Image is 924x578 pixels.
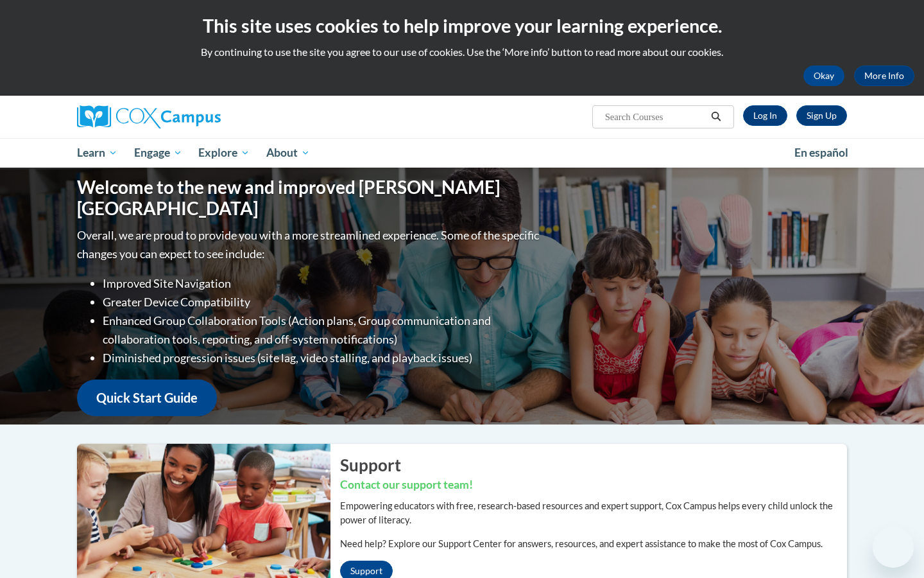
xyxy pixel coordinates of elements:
[786,139,857,166] a: En español
[103,293,542,311] li: Greater Device Compatibility
[258,138,318,168] a: About
[103,311,542,349] li: Enhanced Group Collaboration Tools (Action plans, Group communication and collaboration tools, re...
[803,66,844,86] button: Okay
[190,138,258,168] a: Explore
[126,138,191,168] a: Engage
[77,380,217,416] a: Quick Start Guide
[69,138,126,168] a: Learn
[198,145,250,161] span: Explore
[134,145,182,161] span: Engage
[604,109,706,125] input: Search Courses
[706,109,726,125] button: Search
[10,13,914,39] h2: This site uses cookies to help improve your learning experience.
[77,226,542,263] p: Overall, we are proud to provide you with a more streamlined experience. Some of the specific cha...
[340,477,847,493] h3: Contact our support team!
[77,105,221,128] img: Cox Campus
[77,105,321,128] a: Cox Campus
[340,537,847,551] p: Need help? Explore our Support Center for answers, resources, and expert assistance to make the m...
[103,349,542,367] li: Diminished progression issues (site lag, video stalling, and playback issues)
[10,45,914,59] p: By continuing to use the site you agree to our use of cookies. Use the ‘More info’ button to read...
[340,453,847,477] h2: Support
[77,145,117,161] span: Learn
[77,177,542,220] h1: Welcome to the new and improved [PERSON_NAME][GEOGRAPHIC_DATA]
[794,146,848,159] span: En español
[796,105,847,126] a: Register
[58,138,866,168] div: Main menu
[340,499,847,527] p: Empowering educators with free, research-based resources and expert support, Cox Campus helps eve...
[743,105,787,126] a: Log In
[103,274,542,293] li: Improved Site Navigation
[873,527,914,568] iframe: Button to launch messaging window
[266,145,310,161] span: About
[854,66,914,86] a: More Info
